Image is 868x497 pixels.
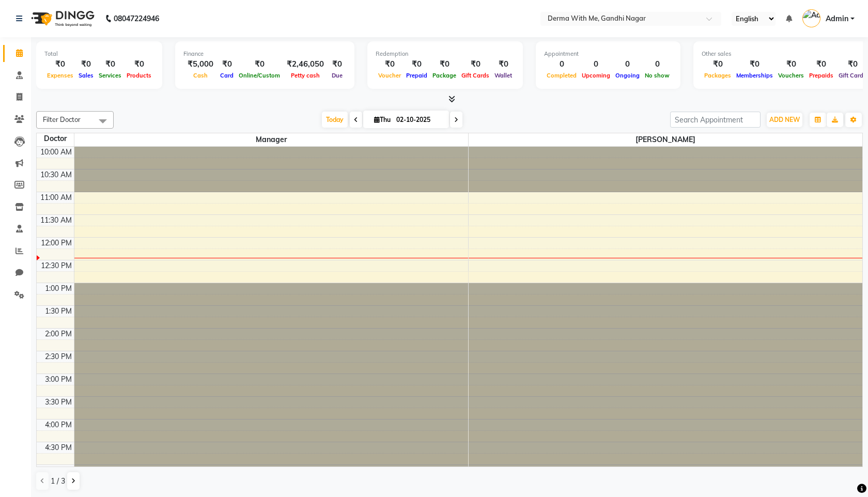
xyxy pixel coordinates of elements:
[776,72,807,79] span: Vouchers
[807,58,836,70] div: ₹0
[393,112,445,128] input: 2025-10-02
[376,50,515,58] div: Redemption
[459,58,492,70] div: ₹0
[43,397,74,408] div: 3:30 PM
[329,72,345,79] span: Due
[404,58,430,70] div: ₹0
[39,260,74,271] div: 12:30 PM
[124,72,154,79] span: Products
[430,58,459,70] div: ₹0
[43,283,74,294] div: 1:00 PM
[43,374,74,385] div: 3:00 PM
[44,72,76,79] span: Expenses
[459,72,492,79] span: Gift Cards
[702,72,734,79] span: Packages
[191,72,210,79] span: Cash
[544,50,672,58] div: Appointment
[544,72,579,79] span: Completed
[802,9,820,27] img: Admin
[776,58,807,70] div: ₹0
[579,72,613,79] span: Upcoming
[544,58,579,70] div: 0
[44,58,76,70] div: ₹0
[769,116,800,123] span: ADD NEW
[376,58,404,70] div: ₹0
[38,215,74,226] div: 11:30 AM
[43,306,74,317] div: 1:30 PM
[613,72,642,79] span: Ongoing
[43,465,74,476] div: 5:00 PM
[236,72,283,79] span: Online/Custom
[38,147,74,158] div: 10:00 AM
[288,72,322,79] span: Petty cash
[44,50,154,58] div: Total
[642,58,672,70] div: 0
[702,58,734,70] div: ₹0
[96,72,124,79] span: Services
[183,50,346,58] div: Finance
[826,13,848,24] span: Admin
[74,133,468,146] span: Manager
[236,58,283,70] div: ₹0
[114,4,159,33] b: 08047224946
[613,58,642,70] div: 0
[76,72,96,79] span: Sales
[404,72,430,79] span: Prepaid
[76,58,96,70] div: ₹0
[430,72,459,79] span: Package
[96,58,124,70] div: ₹0
[38,169,74,180] div: 10:30 AM
[218,58,236,70] div: ₹0
[26,4,97,33] img: logo
[51,476,65,487] span: 1 / 3
[43,442,74,453] div: 4:30 PM
[469,133,863,146] span: [PERSON_NAME]
[183,58,218,70] div: ₹5,000
[37,133,74,144] div: Doctor
[371,116,393,123] span: Thu
[807,72,836,79] span: Prepaids
[283,58,328,70] div: ₹2,46,050
[328,58,346,70] div: ₹0
[218,72,236,79] span: Card
[43,351,74,362] div: 2:30 PM
[376,72,404,79] span: Voucher
[43,329,74,339] div: 2:00 PM
[734,72,776,79] span: Memberships
[124,58,154,70] div: ₹0
[43,420,74,430] div: 4:00 PM
[767,113,802,127] button: ADD NEW
[734,58,776,70] div: ₹0
[322,112,348,128] span: Today
[492,58,515,70] div: ₹0
[43,115,81,123] span: Filter Doctor
[670,112,761,128] input: Search Appointment
[38,192,74,203] div: 11:00 AM
[579,58,613,70] div: 0
[642,72,672,79] span: No show
[39,238,74,248] div: 12:00 PM
[492,72,515,79] span: Wallet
